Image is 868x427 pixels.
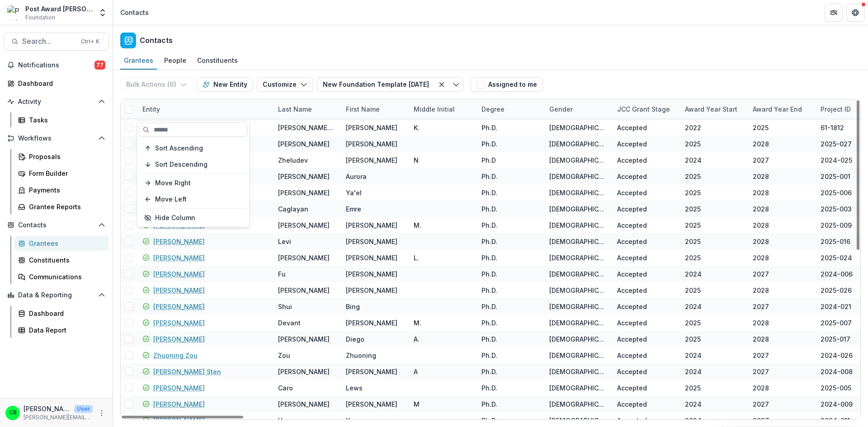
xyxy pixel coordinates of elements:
a: Data Report [14,323,109,338]
div: [DEMOGRAPHIC_DATA] [549,188,606,197]
div: Ph.D. [481,416,497,425]
div: [DEMOGRAPHIC_DATA] [549,204,606,214]
div: 2024 [685,269,702,279]
div: Accepted [617,123,647,132]
div: 2025-009 [821,221,852,230]
button: Bulk Actions (0) [120,77,193,92]
div: Project ID [815,104,856,114]
div: [DEMOGRAPHIC_DATA] [549,123,606,132]
button: Assigned to me [471,77,543,92]
div: Ph.D. [481,351,497,360]
div: [DEMOGRAPHIC_DATA] [549,351,606,360]
div: Zheludev [278,155,308,165]
div: Award Year Start [679,99,747,119]
div: 2025 [685,237,701,246]
div: [PERSON_NAME] [346,139,397,149]
button: Open Activity [4,94,109,109]
div: A [414,367,418,376]
a: [PERSON_NAME] [153,302,205,311]
div: Communications [29,272,102,282]
div: Ph.D. [481,204,497,214]
div: 2025 [685,318,701,328]
div: A. [414,334,420,344]
div: Zou [278,351,290,360]
button: Move Right [139,176,247,190]
span: Notifications [18,61,94,69]
div: Grantee Reports [29,202,102,211]
div: Ph.D. [481,334,497,344]
div: Accepted [617,253,647,263]
button: Partners [825,4,843,22]
div: Gender [544,104,578,114]
div: [DEMOGRAPHIC_DATA] [549,269,606,279]
div: Shui [278,302,292,311]
div: Accepted [617,367,647,376]
div: Ph.D. [481,286,497,295]
button: Open Workflows [4,131,109,145]
a: Dashboard [14,306,109,321]
div: Grantees [120,54,157,67]
div: Grantees [29,239,102,248]
button: Get Help [846,4,864,22]
div: [PERSON_NAME] [346,399,397,409]
div: [PERSON_NAME] [278,334,330,344]
a: Constituents [14,253,109,267]
div: 2028 [753,139,769,149]
span: Search... [22,37,75,46]
div: Ctrl + K [79,37,101,47]
h2: Contacts [140,36,173,45]
div: 2028 [753,286,769,295]
a: [PERSON_NAME] [153,237,205,246]
div: JCC Grant Stage [612,104,675,114]
div: 2025-007 [821,318,852,328]
button: Search... [4,33,109,51]
div: [PERSON_NAME] [278,221,330,230]
div: Ph.D. [481,221,497,230]
div: Accepted [617,286,647,295]
div: Degree [476,99,544,119]
div: Payments [29,185,102,195]
div: Hu [278,416,287,425]
div: Award Year End [747,99,815,119]
div: 2025-016 [821,237,850,246]
div: Ph.D. [481,139,497,149]
div: Last Name [273,99,340,119]
a: [PERSON_NAME] [153,269,205,279]
div: [PERSON_NAME] [278,139,330,149]
div: Accepted [617,237,647,246]
div: [DEMOGRAPHIC_DATA] [549,237,606,246]
div: [DEMOGRAPHIC_DATA] [549,302,606,311]
div: [DEMOGRAPHIC_DATA] [549,139,606,149]
div: Dashboard [29,309,102,318]
div: [PERSON_NAME] [346,367,397,376]
div: Christina Bruno [9,410,17,416]
span: Contacts [18,221,94,229]
a: [PERSON_NAME] [153,286,205,295]
button: Open Contacts [4,218,109,232]
div: 2025-001 [821,172,850,181]
div: 2024-025 [821,155,852,165]
div: [DEMOGRAPHIC_DATA] [549,155,606,165]
a: Communications [14,269,109,284]
button: Sort Ascending [139,141,247,155]
div: Accepted [617,334,647,344]
div: 2028 [753,237,769,246]
a: Grantees [120,52,157,70]
button: Customize [257,77,313,92]
div: Last Name [273,104,317,114]
div: [DEMOGRAPHIC_DATA] [549,383,606,393]
a: Zhuoning Zou [153,351,198,360]
div: L. [414,253,419,263]
p: User [74,405,93,413]
div: 2027 [753,155,769,165]
a: Constituents [193,52,241,70]
div: 2028 [753,188,769,197]
div: [DEMOGRAPHIC_DATA] [549,253,606,263]
div: Accepted [617,416,647,425]
a: Grantees [14,236,109,251]
div: 2025 [685,139,701,149]
div: 2028 [753,172,769,181]
div: 2027 [753,302,769,311]
button: Clear filter [434,77,449,92]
